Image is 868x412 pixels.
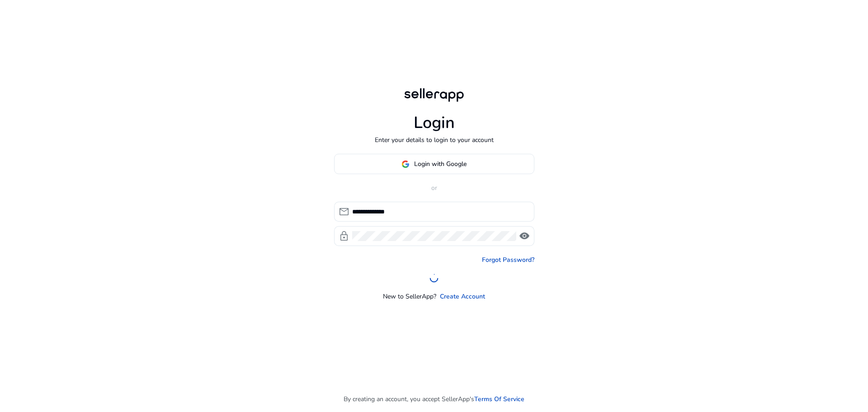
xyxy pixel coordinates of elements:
button: Login with Google [334,154,534,174]
h1: Login [414,113,455,133]
a: Forgot Password? [482,255,534,265]
a: Create Account [440,292,485,301]
span: mail [339,206,349,217]
a: Terms Of Service [474,394,524,404]
p: New to SellerApp? [383,292,436,301]
span: Login with Google [414,159,467,169]
span: lock [339,231,349,242]
p: or [334,183,534,193]
p: Enter your details to login to your account [375,135,494,145]
img: google-logo.svg [401,160,410,168]
span: visibility [519,231,530,242]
